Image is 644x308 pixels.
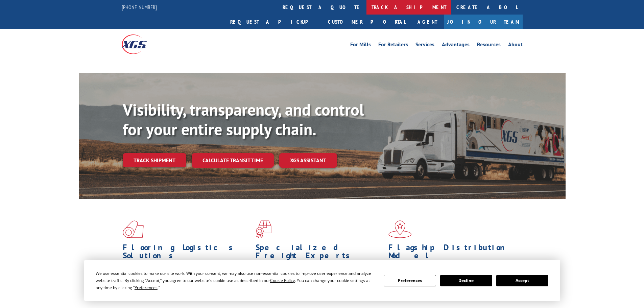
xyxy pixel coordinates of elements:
[135,285,158,290] span: Preferences
[477,42,501,49] a: Resources
[84,260,560,301] div: Cookie Consent Prompt
[96,270,376,291] div: We use essential cookies to make our site work. With your consent, we may also use non-essential ...
[444,15,523,29] a: Join Our Team
[508,42,523,49] a: About
[279,153,337,168] a: XGS ASSISTANT
[388,220,412,238] img: xgs-icon-flagship-distribution-model-red
[123,153,186,167] a: Track shipment
[123,99,364,140] b: Visibility, transparency, and control for your entire supply chain.
[388,243,516,263] h1: Flagship Distribution Model
[350,42,371,49] a: For Mills
[440,275,492,286] button: Decline
[225,15,323,29] a: Request a pickup
[411,15,444,29] a: Agent
[122,4,157,10] a: [PHONE_NUMBER]
[256,220,271,238] img: xgs-icon-focused-on-flooring-red
[496,275,548,286] button: Accept
[123,243,251,263] h1: Flooring Logistics Solutions
[323,15,411,29] a: Customer Portal
[270,278,295,283] span: Cookie Policy
[378,42,408,49] a: For Retailers
[442,42,470,49] a: Advantages
[123,220,144,238] img: xgs-icon-total-supply-chain-intelligence-red
[192,153,274,168] a: Calculate transit time
[415,42,434,49] a: Services
[384,275,436,286] button: Preferences
[256,243,383,263] h1: Specialized Freight Experts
